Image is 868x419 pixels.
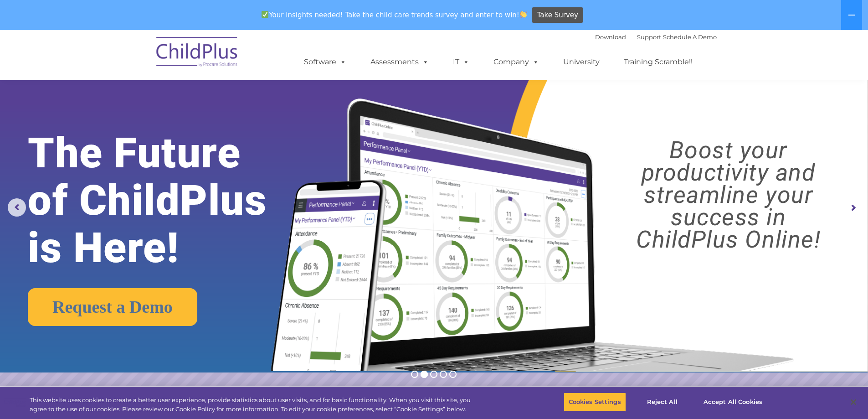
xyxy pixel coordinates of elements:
a: Assessments [361,53,438,71]
button: Close [843,392,863,412]
rs-layer: Boost your productivity and streamline your success in ChildPlus Online! [600,139,857,251]
button: Reject All [634,393,691,412]
img: 👏 [520,11,527,18]
rs-layer: The Future of ChildPlus is Here! [28,129,305,272]
a: Training Scramble!! [615,53,702,71]
div: This website uses cookies to create a better user experience, provide statistics about user visit... [30,396,478,414]
a: IT [444,53,478,71]
img: ChildPlus by Procare Solutions [152,31,243,76]
a: Schedule A Demo [663,33,717,41]
a: Request a Demo [28,288,197,326]
a: Take Survey [532,7,583,23]
button: Accept All Cookies [699,393,767,412]
font: | [595,33,717,41]
span: Take Survey [537,7,578,23]
button: Cookies Settings [564,393,626,412]
a: University [554,53,609,71]
span: Phone number [127,98,165,104]
img: ✅ [262,11,268,18]
a: Support [637,33,661,41]
a: Software [295,53,355,71]
a: Company [484,53,548,71]
span: Your insights needed! Take the child care trends survey and enter to win! [258,6,531,24]
span: Last name [127,60,154,67]
a: Download [595,33,626,41]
